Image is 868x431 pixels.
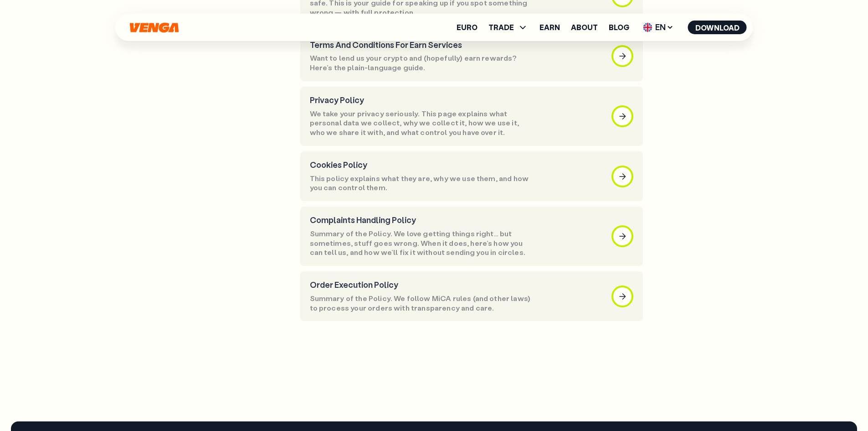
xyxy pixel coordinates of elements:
[457,24,478,31] a: Euro
[310,40,531,50] p: Terms And Conditions For Earn Services
[609,24,629,31] a: Blog
[300,31,740,81] a: Terms And Conditions For Earn ServicesWant to lend us your crypto and (hopefully) earn rewards? H...
[539,24,560,31] a: Earn
[310,95,531,105] p: Privacy Policy
[300,271,740,321] a: Order Execution PolicySummary of the Policy. We follow MiCA rules (and other laws) to process you...
[310,160,531,170] p: Cookies Policy
[640,20,677,35] span: EN
[310,294,531,313] p: Summary of the Policy. We follow MiCA rules (and other laws) to process your orders with transpar...
[300,207,740,266] a: Complaints Handling PolicySummary of the Policy. We love getting things right… but sometimes, stu...
[310,229,531,257] p: Summary of the Policy. We love getting things right… but sometimes, stuff goes wrong. When it doe...
[129,22,180,33] svg: Home
[300,87,740,146] a: Privacy PolicyWe take your privacy seriously. This page explains what personal data we collect, w...
[310,53,531,73] p: Want to lend us your crypto and (hopefully) earn rewards? Here’s the plain-language guide.
[688,21,747,34] button: Download
[571,24,598,31] a: About
[310,109,531,137] p: We take your privacy seriously. This page explains what personal data we collect, why we collect ...
[643,23,652,32] img: flag-uk
[300,151,740,201] a: Cookies PolicyThis policy explains what they are, why we use them, and how you can control them.
[310,174,531,193] p: This policy explains what they are, why we use them, and how you can control them.
[488,22,529,33] span: TRADE
[310,280,531,290] p: Order Execution Policy
[310,215,531,225] p: Complaints Handling Policy
[488,24,514,31] span: TRADE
